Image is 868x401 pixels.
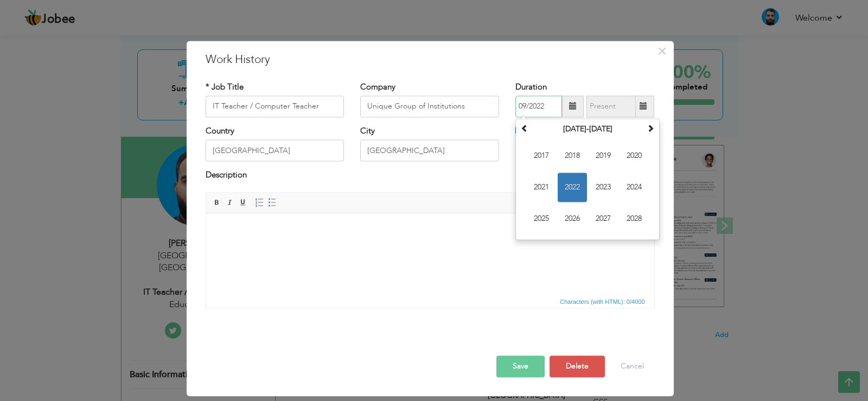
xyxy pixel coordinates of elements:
span: 2019 [589,141,618,170]
h3: Work History [206,52,655,68]
span: Characters (with HTML): 0/4000 [558,297,647,307]
iframe: Rich Text Editor, workEditor [206,213,654,295]
span: × [658,41,667,61]
div: Statistics [558,297,648,307]
label: Duration [515,81,547,93]
span: 2022 [558,173,587,202]
span: 2023 [589,173,618,202]
button: Delete [550,355,605,377]
a: Italic [224,196,236,208]
button: Save [496,355,545,377]
label: Description [206,170,247,181]
span: 2017 [527,141,556,170]
label: * Job Title [206,81,244,93]
span: 2018 [558,141,587,170]
span: 2027 [589,204,618,233]
a: Underline [237,196,249,208]
label: Country [206,125,234,137]
label: Company [360,81,395,93]
input: Present [586,96,636,117]
span: 2028 [620,204,649,233]
span: 2024 [620,173,649,202]
input: From [515,96,562,117]
button: Cancel [610,355,655,377]
a: Insert/Remove Numbered List [253,196,265,208]
span: 2020 [620,141,649,170]
a: Insert/Remove Bulleted List [266,196,278,208]
a: Bold [211,196,223,208]
th: Select Decade [531,121,644,137]
span: 2026 [558,204,587,233]
span: Next Decade [647,124,654,132]
span: 2025 [527,204,556,233]
label: City [360,125,375,137]
span: 2021 [527,173,556,202]
button: Close [654,42,671,60]
span: Previous Decade [521,124,528,132]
